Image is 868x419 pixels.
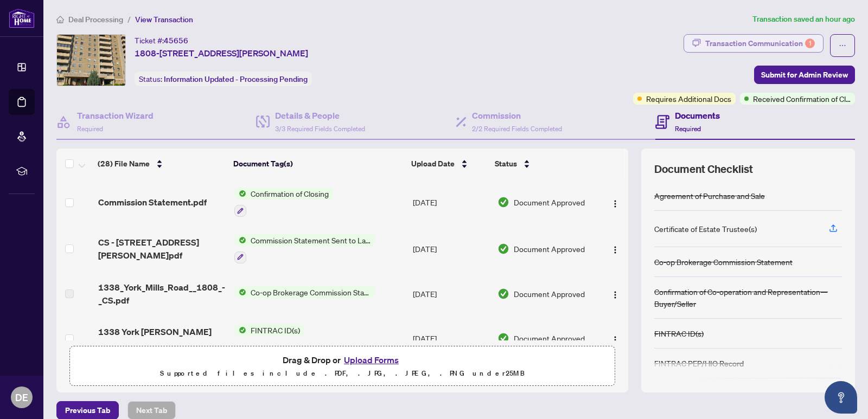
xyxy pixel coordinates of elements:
[754,66,855,84] button: Submit for Admin Review
[611,199,620,208] img: Logo
[135,72,312,86] div: Status:
[611,291,620,299] img: Logo
[409,272,493,315] td: [DATE]
[495,158,517,170] span: Status
[15,390,28,405] span: DE
[752,13,855,25] article: Transaction saved an hour ago
[705,35,815,52] div: Transaction Communication
[135,15,193,24] span: View Transaction
[411,158,455,170] span: Upload Date
[77,125,103,133] span: Required
[234,324,246,336] img: Status Icon
[497,288,509,300] img: Document Status
[275,109,365,122] h4: Details & People
[98,196,207,209] span: Commission Statement.pdf
[275,125,365,133] span: 3/3 Required Fields Completed
[654,256,793,268] div: Co-op Brokerage Commission Statement
[234,188,246,199] img: Status Icon
[654,286,842,310] div: Confirmation of Co-operation and Representation—Buyer/Seller
[93,149,229,179] th: (28) File Name
[234,234,246,246] img: Status Icon
[65,402,110,419] span: Previous Tab
[654,327,704,339] div: FINTRAC ID(s)
[654,190,765,202] div: Agreement of Purchase and Sale
[761,66,848,83] span: Submit for Admin Review
[246,234,375,246] span: Commission Statement Sent to Lawyer
[246,188,333,199] span: Confirmation of Closing
[839,42,846,49] span: ellipsis
[283,353,402,367] span: Drag & Drop or
[70,346,615,386] span: Drag & Drop orUpload FormsSupported files include .PDF, .JPG, .JPEG, .PNG under25MB
[76,367,608,380] p: Supported files include .PDF, .JPG, .JPEG, .PNG under 25 MB
[825,381,857,414] button: Open asap
[127,13,131,25] li: /
[164,74,308,84] span: Information Updated - Processing Pending
[472,109,562,122] h4: Commission
[246,286,375,298] span: Co-op Brokerage Commission Statement
[611,246,620,254] img: Logo
[98,325,226,351] span: 1338 York [PERSON_NAME] Compliance Fintrac ID indicate position corrected.jpg
[514,243,585,255] span: Document Approved
[607,240,624,257] button: Logo
[654,357,744,369] div: FINTRAC PEP/HIO Record
[234,286,246,298] img: Status Icon
[77,109,154,122] h4: Transaction Wizard
[497,243,509,255] img: Document Status
[684,34,824,53] button: Transaction Communication1
[234,324,304,353] button: Status IconFINTRAC ID(s)
[234,286,375,298] button: Status IconCo-op Brokerage Commission Statement
[409,315,493,362] td: [DATE]
[56,16,64,23] span: home
[246,324,304,336] span: FINTRAC ID(s)
[514,196,585,208] span: Document Approved
[229,149,407,179] th: Document Tag(s)
[135,34,188,47] div: Ticket #:
[98,236,226,262] span: CS - [STREET_ADDRESS][PERSON_NAME]pdf
[607,330,624,347] button: Logo
[135,47,308,60] span: 1808-[STREET_ADDRESS][PERSON_NAME]
[341,353,402,367] button: Upload Forms
[654,162,753,177] span: Document Checklist
[607,194,624,211] button: Logo
[472,125,562,133] span: 2/2 Required Fields Completed
[514,332,585,344] span: Document Approved
[98,158,150,170] span: (28) File Name
[514,288,585,300] span: Document Approved
[805,38,815,48] div: 1
[409,225,493,272] td: [DATE]
[409,179,493,225] td: [DATE]
[490,149,595,179] th: Status
[497,196,509,208] img: Document Status
[407,149,490,179] th: Upload Date
[675,125,701,133] span: Required
[234,188,333,217] button: Status IconConfirmation of Closing
[654,223,757,235] div: Certificate of Estate Trustee(s)
[9,8,35,28] img: logo
[234,234,375,263] button: Status IconCommission Statement Sent to Lawyer
[98,281,226,307] span: 1338_York_Mills_Road__1808_-_CS.pdf
[646,93,731,105] span: Requires Additional Docs
[57,35,125,86] img: IMG-C12236319_1.jpg
[68,15,123,24] span: Deal Processing
[164,36,188,46] span: 45656
[497,332,509,344] img: Document Status
[607,285,624,302] button: Logo
[611,336,620,344] img: Logo
[753,93,851,105] span: Received Confirmation of Closing
[675,109,720,122] h4: Documents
